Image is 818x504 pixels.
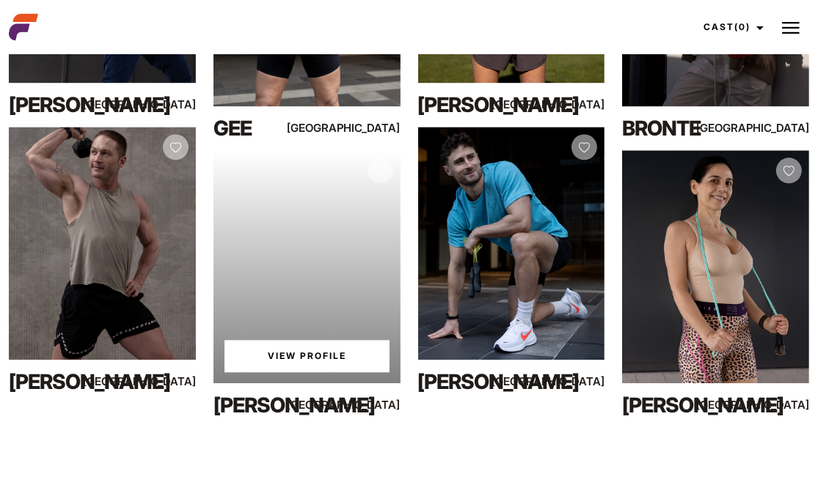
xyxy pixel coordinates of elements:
[753,396,809,414] div: [GEOGRAPHIC_DATA]
[418,90,530,119] div: [PERSON_NAME]
[734,21,751,32] span: (0)
[344,119,400,137] div: [GEOGRAPHIC_DATA]
[139,95,195,114] div: [GEOGRAPHIC_DATA]
[344,396,400,414] div: [GEOGRAPHIC_DATA]
[549,372,605,390] div: [GEOGRAPHIC_DATA]
[753,119,809,137] div: [GEOGRAPHIC_DATA]
[622,390,734,420] div: [PERSON_NAME]
[782,19,800,37] img: Burger icon
[549,95,605,114] div: [GEOGRAPHIC_DATA]
[9,12,38,42] img: cropped-aefm-brand-fav-22-square.png
[213,390,326,420] div: [PERSON_NAME]
[9,367,121,396] div: [PERSON_NAME]
[139,372,195,390] div: [GEOGRAPHIC_DATA]
[622,114,734,143] div: Bronte
[418,367,530,396] div: [PERSON_NAME]
[690,7,773,47] a: Cast(0)
[9,90,121,119] div: [PERSON_NAME]
[224,340,390,372] a: View Sophia 'sProfile
[213,114,326,143] div: Gee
